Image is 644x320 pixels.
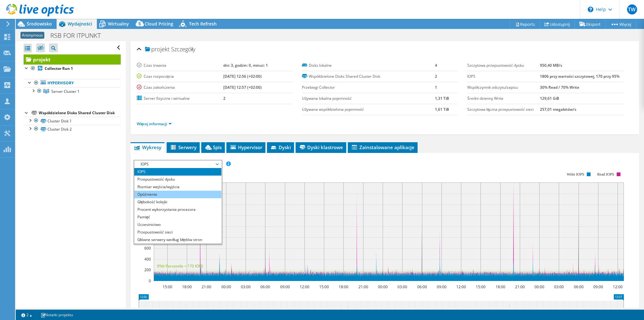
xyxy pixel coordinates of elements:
[540,107,576,112] b: 257,01 megabitów/s
[540,96,559,101] b: 129,61 GiB
[574,284,583,289] text: 06:00
[613,284,622,289] text: 12:00
[134,213,221,221] li: Pamięć
[157,263,203,269] text: 95th Percentile = 170 IOPS
[68,21,92,27] span: Wydajności
[540,85,579,90] b: 30% Read / 70% Write
[302,106,435,113] label: Używana współdzielona pojemność
[495,284,505,289] text: 18:00
[162,284,172,289] text: 15:00
[24,79,121,87] a: Hypervisory
[378,284,387,289] text: 00:00
[51,89,80,94] span: Server Cluster 1
[27,21,52,27] span: Środowisko
[36,311,77,319] a: Notatki projektu
[39,109,121,117] div: Współdzielone Disks Shared Cluster Disk
[475,284,485,289] text: 15:00
[134,236,221,244] li: Główne serwery według błędów stron
[280,284,290,289] text: 09:00
[467,84,540,91] label: Współczynnik odczytu/zapisu
[134,168,221,176] li: IOPS
[201,284,211,289] text: 21:00
[24,117,121,125] a: Cluster Disk 1
[467,95,540,102] label: Średni dzienny Write
[171,45,195,53] span: Szczegóły
[170,144,197,150] span: Serwery
[134,176,221,183] li: Przepustowość dysku
[302,62,435,69] label: Disks lokalne
[358,284,368,289] text: 21:00
[182,284,192,289] text: 18:00
[223,74,262,79] b: [DATE] 12:56 (+02:00)
[241,284,250,289] text: 03:00
[467,106,540,113] label: Szczytowa łączna przepustowość sieci
[540,19,575,29] a: Udostępnij
[223,96,225,101] b: 2
[137,95,224,102] label: Server fizyczne i wirtualne
[540,63,562,68] b: 950,40 MB/s
[302,95,435,102] label: Używana lokalna pojemność
[137,160,218,168] span: IOPS
[134,221,221,228] li: Uczestnictwo
[223,85,262,90] b: [DATE] 12:57 (+02:00)
[510,19,540,29] a: Reports
[435,63,437,68] b: 4
[435,96,449,101] b: 1,31 TiB
[467,62,540,69] label: Szczytowa przepustowość dysku
[144,245,151,251] text: 600
[17,311,36,319] a: 2
[593,284,603,289] text: 09:00
[435,74,437,79] b: 2
[554,284,563,289] text: 03:00
[134,228,221,236] li: Przepustowość sieci
[134,198,221,206] li: Głębokość kolejki
[134,206,221,213] li: Procent wykorzystania procesora
[134,191,221,198] li: Opóźnienie
[467,73,540,80] label: IOPS
[221,284,231,289] text: 00:00
[223,63,268,68] b: dni: 3, godzin: 0, minut: 1
[270,144,291,150] span: Dyski
[299,284,309,289] text: 12:00
[417,284,427,289] text: 06:00
[435,85,437,90] b: 1
[24,87,121,95] a: Server Cluster 1
[299,144,343,150] span: Dyski klastrowe
[435,107,449,112] b: 1,61 TiB
[605,19,636,29] a: Więcej
[397,284,407,289] text: 03:00
[137,62,224,69] label: Czas trwania
[134,183,221,191] li: Rozmiar wejścia/wyjścia
[515,284,525,289] text: 21:00
[260,284,270,289] text: 06:00
[436,284,446,289] text: 09:00
[627,4,637,14] span: TW
[145,21,173,27] span: Cloud Pricing
[319,284,329,289] text: 15:00
[189,21,217,27] span: Tech Refresh
[134,144,161,150] span: Wykresy
[149,278,151,284] text: 0
[24,65,121,73] a: Collector Run 1
[575,19,606,29] a: Eksport
[302,84,435,91] label: Przebiegi Collector
[204,144,222,150] span: Spis
[456,284,466,289] text: 12:00
[137,84,224,91] label: Czas zakończenia
[302,73,435,80] label: Współdzielone Disks Shared Cluster Disk
[567,172,584,177] text: Write IOPS
[230,144,262,150] span: Hypervisor
[351,144,414,150] span: Zainstalowane aplikacje
[137,73,224,80] label: Czas rozpoczęcia
[588,7,593,12] svg: \n
[137,121,172,126] a: Więcej informacji
[108,21,129,27] span: Wirtualny
[24,125,121,133] a: Cluster Disk 2
[47,32,110,39] h1: RSB FOR ITPUNKT
[144,256,151,262] text: 400
[597,172,614,177] text: Read IOPS
[534,284,544,289] text: 00:00
[144,267,151,272] text: 200
[145,46,169,53] span: projekt
[338,284,348,289] text: 18:00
